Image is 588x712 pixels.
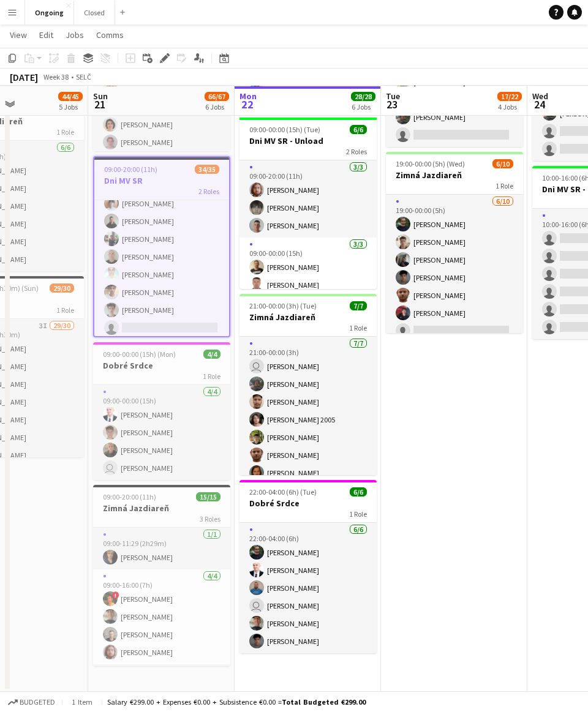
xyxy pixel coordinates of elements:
[66,29,84,40] span: Jobs
[205,92,229,101] span: 66/67
[239,337,377,485] app-card-role: 7/721:00-00:00 (3h) [PERSON_NAME][PERSON_NAME][PERSON_NAME][PERSON_NAME] 2005[PERSON_NAME][PERSON...
[239,480,377,653] app-job-card: 22:00-04:00 (6h) (Tue)6/6Dobré Srdce1 Role6/622:00-04:00 (6h)[PERSON_NAME][PERSON_NAME][PERSON_NA...
[91,97,108,111] span: 21
[239,160,377,238] app-card-role: 3/309:00-20:00 (11h)[PERSON_NAME][PERSON_NAME][PERSON_NAME]
[350,487,367,497] span: 6/6
[103,350,176,359] span: 09:00-00:00 (15h) (Mon)
[112,591,119,599] span: !
[39,29,53,40] span: Edit
[20,698,55,706] span: Budgeted
[239,523,377,653] app-card-role: 6/622:00-04:00 (6h)[PERSON_NAME][PERSON_NAME][PERSON_NAME] [PERSON_NAME][PERSON_NAME][PERSON_NAME]
[25,1,74,24] button: Ongoing
[93,528,230,569] app-card-role: 1/109:00-11:29 (2h29m)[PERSON_NAME]
[530,97,548,111] span: 24
[104,165,157,174] span: 09:00-20:00 (11h)
[352,102,375,111] div: 6 Jobs
[249,301,317,310] span: 21:00-00:00 (3h) (Tue)
[67,697,97,706] span: 1 item
[91,27,129,43] a: Comms
[351,92,375,101] span: 28/28
[103,492,156,501] span: 09:00-20:00 (11h)
[93,569,230,664] app-card-role: 4/409:00-16:00 (7h)![PERSON_NAME][PERSON_NAME][PERSON_NAME][PERSON_NAME]
[386,170,523,181] h3: Zimná Jazdiareň
[386,195,523,396] app-card-role: 6/1019:00-00:00 (5h)[PERSON_NAME][PERSON_NAME][PERSON_NAME][PERSON_NAME][PERSON_NAME][PERSON_NAME]
[93,156,230,337] app-job-card: 09:00-20:00 (11h)34/35Dni MV SR2 Roles[PERSON_NAME][PERSON_NAME][PERSON_NAME][PERSON_NAME][PERSON...
[195,165,219,174] span: 34/35
[93,342,230,480] app-job-card: 09:00-00:00 (15h) (Mon)4/4Dobré Srdce1 Role4/409:00-00:00 (15h)[PERSON_NAME][PERSON_NAME][PERSON_...
[350,301,367,310] span: 7/7
[61,27,89,43] a: Jobs
[56,305,74,315] span: 1 Role
[6,695,57,709] button: Budgeted
[239,135,377,146] h3: Dni MV SR - Unload
[107,697,366,706] div: Salary €299.00 + Expenses €0.00 + Subsistence €0.00 =
[532,91,548,102] span: Wed
[239,91,257,102] span: Mon
[58,92,83,101] span: 44/45
[498,102,521,111] div: 4 Jobs
[10,71,38,83] div: [DATE]
[350,125,367,134] span: 6/6
[40,72,71,81] span: Week 38
[200,514,221,523] span: 3 Roles
[34,27,58,43] a: Edit
[346,147,367,156] span: 2 Roles
[239,238,377,315] app-card-role: 3/309:00-00:00 (15h)[PERSON_NAME][PERSON_NAME]
[239,294,377,475] app-job-card: 21:00-00:00 (3h) (Tue)7/7Zimná Jazdiareň1 Role7/721:00-00:00 (3h) [PERSON_NAME][PERSON_NAME][PERS...
[50,283,74,293] span: 29/30
[5,27,32,43] a: View
[196,492,221,501] span: 15/15
[239,312,377,323] h3: Zimná Jazdiareň
[386,152,523,333] app-job-card: 19:00-00:00 (5h) (Wed)6/10Zimná Jazdiareň1 Role6/1019:00-00:00 (5h)[PERSON_NAME][PERSON_NAME][PER...
[282,697,366,706] span: Total Budgeted €299.00
[349,509,367,519] span: 1 Role
[239,108,377,289] app-job-card: In progress09:00-00:00 (15h) (Tue)6/6Dni MV SR - Unload2 Roles3/309:00-20:00 (11h)[PERSON_NAME][P...
[74,1,115,24] button: Closed
[198,187,219,196] span: 2 Roles
[93,91,108,102] span: Sun
[205,102,228,111] div: 6 Jobs
[93,360,230,371] h3: Dobré Srdce
[93,385,230,480] app-card-role: 4/409:00-00:00 (15h)[PERSON_NAME][PERSON_NAME][PERSON_NAME] [PERSON_NAME]
[94,175,229,186] h3: Dni MV SR
[249,487,317,497] span: 22:00-04:00 (6h) (Tue)
[93,485,230,666] app-job-card: 09:00-20:00 (11h)15/15Zimná Jazdiareň3 Roles1/109:00-11:29 (2h29m)[PERSON_NAME]4/409:00-16:00 (7h...
[386,91,400,102] span: Tue
[496,181,513,190] span: 1 Role
[239,498,377,509] h3: Dobré Srdce
[492,159,513,168] span: 6/10
[56,127,74,137] span: 1 Role
[396,159,465,168] span: 19:00-00:00 (5h) (Wed)
[384,97,400,111] span: 23
[249,125,320,134] span: 09:00-00:00 (15h) (Tue)
[238,97,257,111] span: 22
[349,323,367,332] span: 1 Role
[59,102,82,111] div: 5 Jobs
[203,372,221,381] span: 1 Role
[76,72,91,81] div: SELČ
[497,92,522,101] span: 17/22
[96,29,124,40] span: Comms
[93,503,230,514] h3: Zimná Jazdiareň
[10,29,27,40] span: View
[203,350,221,359] span: 4/4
